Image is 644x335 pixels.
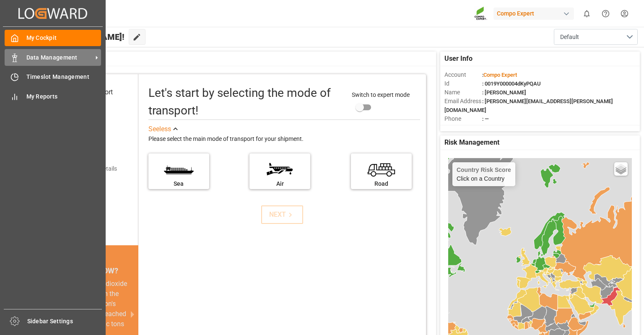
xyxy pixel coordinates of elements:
[554,29,638,45] button: open menu
[444,54,473,64] span: User Info
[577,4,596,23] button: show 0 new notifications
[148,84,344,119] div: Let's start by selecting the mode of transport!
[34,29,125,45] span: Hello [PERSON_NAME]!
[444,138,499,148] span: Risk Management
[444,98,613,113] span: : [PERSON_NAME][EMAIL_ADDRESS][PERSON_NAME][DOMAIN_NAME]
[148,134,420,144] div: Please select the main mode of transport for your shipment.
[482,81,541,87] span: : 0019Y000004dKyPQAU
[27,317,102,326] span: Sidebar Settings
[614,162,628,176] a: Layers
[444,97,482,106] span: Email Address
[352,91,410,98] span: Switch to expert mode
[26,34,101,42] span: My Cockpit
[444,114,482,123] span: Phone
[26,73,101,81] span: Timeslot Management
[26,92,101,101] span: My Reports
[5,30,101,46] a: My Cockpit
[26,53,93,62] span: Data Management
[355,179,408,188] div: Road
[483,72,517,78] span: Compo Expert
[269,210,295,220] div: NEXT
[482,125,503,131] span: : Shipper
[493,8,574,20] div: Compo Expert
[5,88,101,104] a: My Reports
[261,205,303,224] button: NEXT
[457,166,511,173] h4: Country Risk Score
[444,70,482,79] span: Account
[65,164,117,173] div: Add shipping details
[457,166,511,182] div: Click on a Country
[444,79,482,88] span: Id
[482,116,489,122] span: : —
[482,89,526,96] span: : [PERSON_NAME]
[596,4,615,23] button: Help Center
[482,72,517,78] span: :
[493,5,577,21] button: Compo Expert
[444,123,482,132] span: Account Type
[148,124,171,134] div: See less
[444,88,482,97] span: Name
[474,6,488,21] img: Screenshot%202023-09-29%20at%2010.02.21.png_1712312052.png
[560,33,579,42] span: Default
[254,179,306,188] div: Air
[5,69,101,85] a: Timeslot Management
[153,179,205,188] div: Sea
